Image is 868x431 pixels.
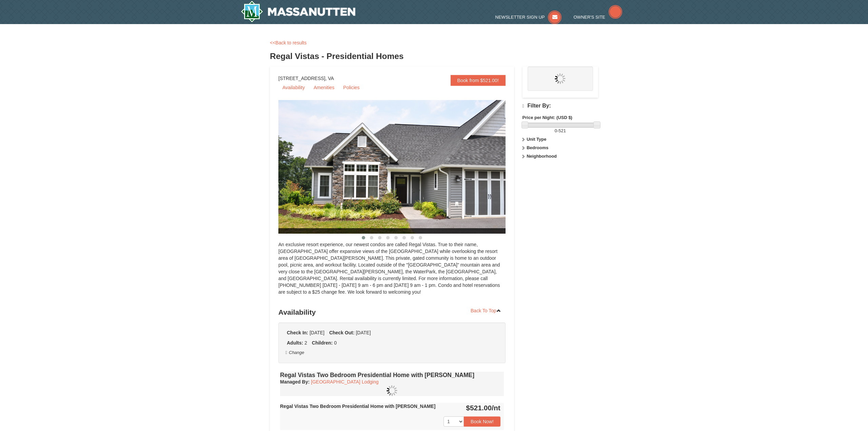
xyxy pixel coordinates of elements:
[527,145,548,150] strong: Bedrooms
[311,379,378,385] a: [GEOGRAPHIC_DATA] Lodging
[280,379,308,385] span: Managed By
[495,15,562,20] a: Newsletter Sign Up
[495,15,545,20] span: Newsletter Sign Up
[558,128,566,133] span: 521
[527,137,546,142] strong: Unit Type
[304,340,307,346] span: 2
[280,379,310,385] strong: :
[278,100,522,234] img: 19218991-1-902409a9.jpg
[339,82,363,93] a: Policies
[310,82,338,93] a: Amenities
[451,75,506,86] a: Book from $521.00!
[356,330,371,335] span: [DATE]
[287,330,308,335] strong: Check In:
[527,154,557,159] strong: Neighborhood
[522,115,572,120] strong: Price per Night: (USD $)
[287,340,303,346] strong: Adults:
[241,1,355,22] img: Massanutten Resort Logo
[280,404,435,409] strong: Regal Vistas Two Bedroom Presidential Home with [PERSON_NAME]
[555,128,557,133] span: 0
[555,73,566,84] img: wait.gif
[310,330,324,335] span: [DATE]
[492,404,500,412] span: /nt
[270,40,307,45] a: <<Back to results
[334,340,337,346] span: 0
[574,15,623,20] a: Owner's Site
[280,372,504,378] h4: Regal Vistas Two Bedroom Presidential Home with [PERSON_NAME]
[278,306,506,319] h3: Availability
[278,82,309,93] a: Availability
[285,349,304,356] button: Change
[466,306,506,316] a: Back To Top
[278,241,506,302] div: An exclusive resort experience, our newest condos are called Regal Vistas. True to their name, [G...
[270,50,598,63] h3: Regal Vistas - Presidential Homes
[522,103,598,109] h4: Filter By:
[312,340,333,346] strong: Children:
[522,128,598,134] label: -
[329,330,355,335] strong: Check Out:
[466,404,500,412] strong: $521.00
[241,1,355,22] a: Massanutten Resort
[464,416,500,427] button: Book Now!
[574,15,606,20] span: Owner's Site
[387,385,397,396] img: wait.gif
